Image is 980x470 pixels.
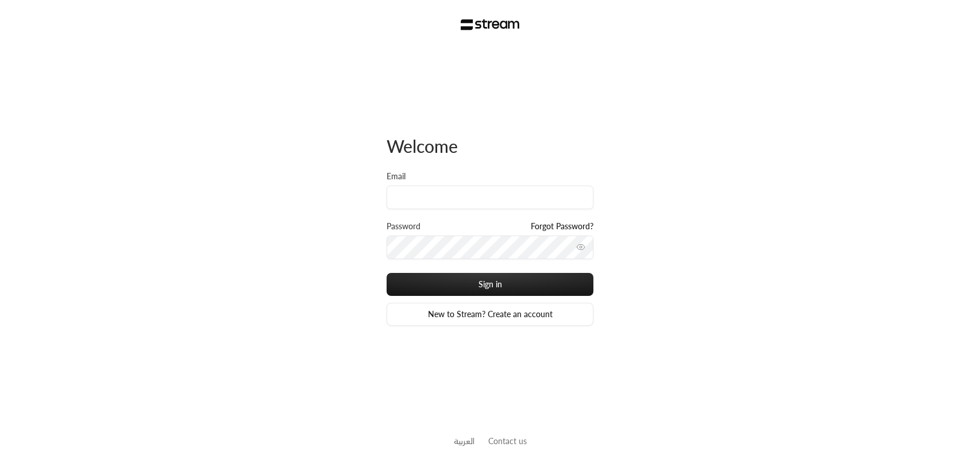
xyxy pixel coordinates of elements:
a: العربية [454,430,474,452]
a: New to Stream? Create an account [387,303,593,326]
a: Forgot Password? [531,221,593,232]
a: Contact us [488,436,527,446]
button: Contact us [488,435,527,447]
label: Email [387,171,406,182]
button: Sign in [387,273,593,296]
label: Password [387,221,420,232]
span: Welcome [387,136,458,156]
button: toggle password visibility [572,238,590,256]
img: Stream Logo [461,19,520,30]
